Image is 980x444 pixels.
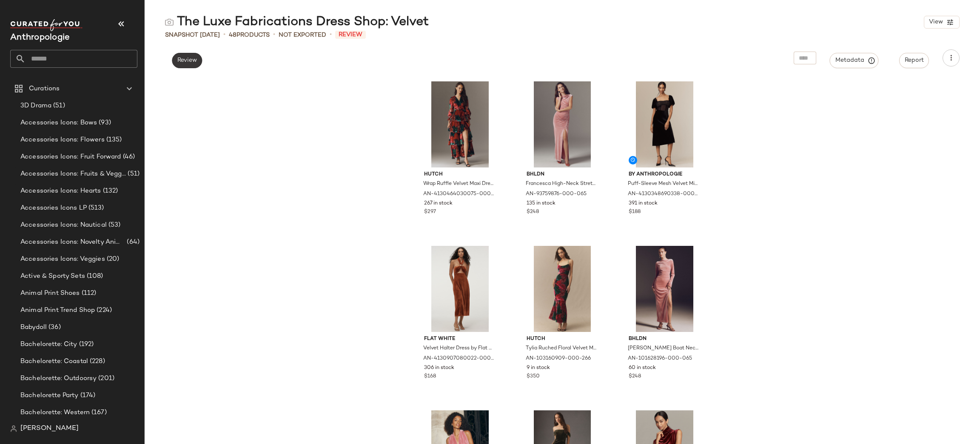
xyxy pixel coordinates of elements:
[526,355,591,363] span: AN-103160909-000-266
[20,101,51,111] span: 3D Drama
[629,373,641,381] span: $248
[20,288,80,298] span: Animal Print Shoes
[20,271,85,281] span: Active & Sporty Sets
[20,323,47,332] span: Babydoll
[279,31,326,40] span: Not Exported
[77,340,94,349] span: (192)
[417,246,503,332] img: 4130907080022_080_b
[629,335,701,343] span: BHLDN
[20,135,105,145] span: Accessories Icons: Flowers
[165,14,429,31] div: The Luxe Fabrications Dress Shop: Velvet
[95,306,112,315] span: (224)
[924,16,960,29] button: View
[527,364,550,372] span: 9 in stock
[904,57,924,64] span: Report
[424,364,454,372] span: 306 in stock
[628,345,700,352] span: [PERSON_NAME] Boat Neck Stretch Velvet Maxi Dress by BHLDN in Pink, Women's, Size: Medium, Polyes...
[90,408,107,418] span: (167)
[629,364,656,372] span: 60 in stock
[273,30,275,40] span: •
[424,335,496,343] span: Flat White
[835,57,874,64] span: Metadata
[177,57,197,64] span: Review
[20,340,77,349] span: Bachelorette: City
[929,19,943,26] span: View
[20,152,121,162] span: Accessories Icons: Fruit Forward
[628,355,692,363] span: AN-101628196-000-065
[87,203,104,213] span: (513)
[20,237,125,247] span: Accessories Icons: Novelty Animal
[121,152,135,162] span: (46)
[629,200,658,208] span: 391 in stock
[527,373,540,381] span: $350
[20,203,87,213] span: Accessories Icons LP
[629,171,701,179] span: By Anthropologie
[527,171,598,179] span: BHLDN
[165,18,174,26] img: svg%3e
[424,373,436,381] span: $168
[20,118,97,128] span: Accessories Icons: Bows
[20,391,79,401] span: Bachelorette Party
[424,208,436,216] span: $297
[526,180,598,188] span: Francesca High-Neck Stretch Velvet Maxi Dress by BHLDN in Pink, Women's, Size: Medium, Polyester/...
[424,171,496,179] span: Hutch
[622,246,707,332] img: 101628196_065_b
[80,288,97,298] span: (112)
[47,323,61,332] span: (36)
[20,220,107,230] span: Accessories Icons: Nautical
[20,408,90,418] span: Bachelorette: Western
[335,31,366,39] span: Review
[830,53,879,68] button: Metadata
[97,374,114,383] span: (201)
[229,32,236,38] span: 48
[229,31,270,40] div: Products
[10,19,83,31] img: cfy_white_logo.C9jOOHJF.svg
[628,180,700,188] span: Puff-Sleeve Mesh Velvet Midi Dress by Anthropologie in Black, Women's, Size: Large, Nylon/Viscose
[423,355,495,363] span: AN-4130907080022-000-080
[629,208,641,216] span: $188
[29,84,60,94] span: Curations
[526,190,587,198] span: AN-93759876-000-065
[10,33,70,42] span: Current Company Name
[20,254,105,264] span: Accessories Icons: Veggies
[20,357,88,366] span: Bachelorette: Coastal
[899,53,929,68] button: Report
[105,254,120,264] span: (20)
[97,118,111,128] span: (93)
[105,135,122,145] span: (135)
[126,169,140,179] span: (51)
[20,424,79,434] span: [PERSON_NAME]
[172,53,202,68] button: Review
[101,186,118,196] span: (132)
[423,345,495,352] span: Velvet Halter Dress by Flat White in Orange, Women's, Size: Medium, Polyester/Spandex at Anthropo...
[223,30,225,40] span: •
[79,391,96,401] span: (174)
[417,81,503,167] img: 4130464030075_066_b
[20,186,101,196] span: Accessories Icons: Hearts
[423,190,495,198] span: AN-4130464030075-000-066
[20,169,126,179] span: Accessories Icons: Fruits & Veggies
[520,246,605,332] img: 103160909_266_b
[527,335,598,343] span: Hutch
[628,190,700,198] span: AN-4130348690338-000-001
[424,200,453,208] span: 267 in stock
[107,220,121,230] span: (53)
[622,81,707,167] img: 4130348690338_001_b
[423,180,495,188] span: Wrap Ruffle Velvet Maxi Dress by Hutch in Pink, Women's, Size: XL, Nylon/Viscose at Anthropologie
[330,30,332,40] span: •
[526,345,598,352] span: Tylia Ruched Floral Velvet Maxi Dress by Hutch, Women's, Size: 0, Nylon/Viscose at Anthropologie
[125,237,140,247] span: (64)
[85,271,103,281] span: (108)
[527,208,539,216] span: $248
[51,101,65,111] span: (51)
[10,425,17,432] img: svg%3e
[88,357,105,366] span: (228)
[520,81,605,167] img: 93759876_065_b
[20,374,97,383] span: Bachelorette: Outdoorsy
[20,306,95,315] span: Animal Print Trend Shop
[165,31,220,40] span: Snapshot [DATE]
[527,200,556,208] span: 135 in stock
